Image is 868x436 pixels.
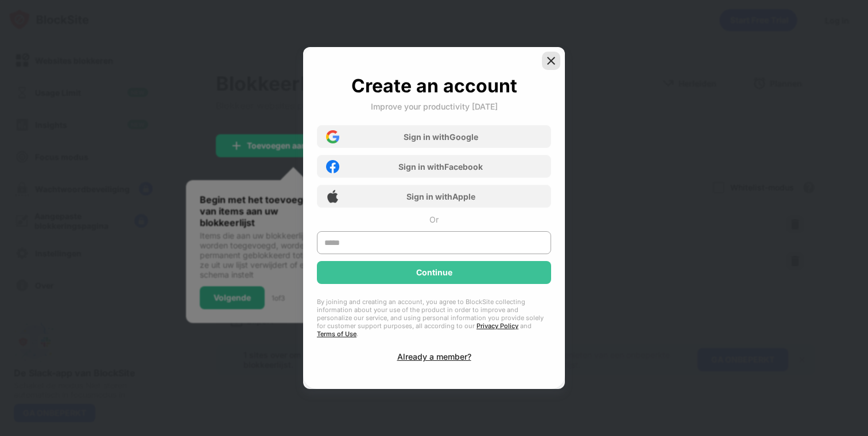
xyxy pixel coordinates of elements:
[404,132,478,142] div: Sign in with Google
[406,192,475,201] div: Sign in with Apple
[429,215,439,224] div: Or
[326,190,339,203] img: apple-icon.png
[317,298,551,338] div: By joining and creating an account, you agree to BlockSite collecting information about your use ...
[398,162,483,172] div: Sign in with Facebook
[317,330,356,338] a: Terms of Use
[326,130,339,143] img: google-icon.png
[326,160,339,173] img: facebook-icon.png
[371,102,498,111] div: Improve your productivity [DATE]
[397,352,471,361] div: Already a member?
[476,322,518,330] a: Privacy Policy
[416,268,452,277] div: Continue
[351,75,517,97] div: Create an account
